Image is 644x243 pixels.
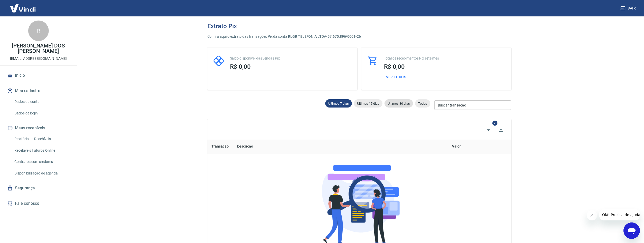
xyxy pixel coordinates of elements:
button: Meu cadastro [6,85,71,96]
a: Contratos com credores [12,157,71,167]
h3: Extrato Pix [207,23,237,30]
span: RLGR TELEFONIA LTDA - 57.675.896/0001-26 [288,34,361,38]
p: [PERSON_NAME] DOS [PERSON_NAME] [4,43,73,54]
iframe: Mensagem da empresa [599,209,640,220]
a: Início [6,70,71,81]
a: Dados de login [12,108,71,119]
th: Descrição [233,140,370,153]
span: Olá! Precisa de ajuda? [3,4,43,8]
div: R [28,21,49,41]
div: Últimos 30 dias [385,99,413,108]
div: Últimos 15 dias [354,99,382,108]
p: Total de recebimentos Pix este mês [384,56,505,61]
span: Últimos 30 dias [385,102,413,105]
button: Ver todos [384,72,408,82]
a: Relatório de Recebíveis [12,134,71,144]
a: Disponibilização de agenda [12,168,71,179]
p: Confira aqui o extrato das transações Pix da conta [207,34,511,39]
p: [EMAIL_ADDRESS][DOMAIN_NAME] [10,56,67,61]
a: Segurança [6,182,71,194]
span: R$ 0,00 [230,63,251,70]
span: Últimos 7 dias [325,102,352,105]
th: Transação [207,140,233,153]
iframe: Fechar mensagem [587,210,597,220]
div: Últimos 7 dias [325,99,352,108]
a: Dados da conta [12,96,71,107]
span: Todos [415,102,430,105]
div: Todos [415,99,430,108]
th: Valor [370,140,465,153]
button: Meus recebíveis [6,122,71,134]
span: 2 [492,121,497,126]
img: Vindi [6,0,40,16]
span: R$ 0,00 [384,63,405,70]
span: Últimos 15 dias [354,102,382,105]
a: Recebíveis Futuros Online [12,145,71,156]
p: Saldo disponível das vendas Pix [230,56,351,61]
button: Sair [619,4,638,13]
iframe: Botão para abrir a janela de mensagens [623,222,640,239]
button: Exportar extrato [495,123,507,135]
span: Filtros [483,123,495,135]
a: Fale conosco [6,198,71,209]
